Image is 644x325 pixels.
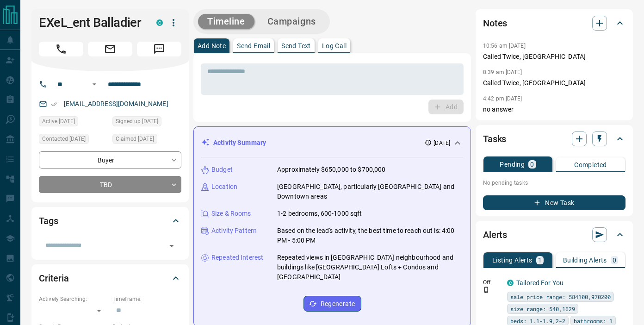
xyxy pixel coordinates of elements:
[198,43,226,49] p: Add Note
[39,271,69,286] h2: Criteria
[39,267,181,289] div: Criteria
[156,19,163,26] div: condos.ca
[211,165,233,175] p: Budget
[492,257,533,263] p: Listing Alerts
[281,43,311,49] p: Send Text
[39,176,181,193] div: TBD
[51,101,57,107] svg: Email Verified
[303,296,361,312] button: Regenerate
[39,295,108,303] p: Actively Searching:
[237,43,270,49] p: Send Email
[39,116,108,129] div: Wed Sep 10 2025
[483,12,625,34] div: Notes
[483,78,625,88] p: Called Twice, [GEOGRAPHIC_DATA]
[211,209,251,219] p: Size & Rooms
[483,16,507,31] h2: Notes
[483,95,522,102] p: 4:42 pm [DATE]
[483,128,625,150] div: Tasks
[277,209,362,219] p: 1-2 bedrooms, 600-1000 sqft
[507,280,514,286] div: condos.ca
[483,131,506,146] h2: Tasks
[483,227,507,242] h2: Alerts
[613,257,616,263] p: 0
[39,210,181,232] div: Tags
[211,182,237,192] p: Location
[165,239,178,252] button: Open
[258,14,325,29] button: Campaigns
[483,195,625,210] button: New Task
[277,226,463,245] p: Based on the lead's activity, the best time to reach out is: 4:00 PM - 5:00 PM
[213,138,266,148] p: Activity Summary
[574,162,607,168] p: Completed
[211,253,263,262] p: Repeated Interest
[201,134,463,151] div: Activity Summary[DATE]
[483,52,625,62] p: Called Twice, [GEOGRAPHIC_DATA]
[538,257,542,263] p: 1
[116,134,154,144] span: Claimed [DATE]
[42,117,75,126] span: Active [DATE]
[42,134,86,144] span: Contacted [DATE]
[483,278,502,287] p: Off
[112,295,181,303] p: Timeframe:
[483,176,625,190] p: No pending tasks
[483,224,625,246] div: Alerts
[39,151,181,169] div: Buyer
[198,14,254,29] button: Timeline
[483,105,625,114] p: no answer
[112,134,181,147] div: Wed Sep 10 2025
[39,213,58,228] h2: Tags
[137,42,181,56] span: Message
[483,69,522,75] p: 8:39 am [DATE]
[277,165,385,175] p: Approximately $650,000 to $700,000
[39,42,83,56] span: Call
[116,117,158,126] span: Signed up [DATE]
[211,226,257,236] p: Activity Pattern
[89,79,100,90] button: Open
[112,116,181,129] div: Wed Sep 10 2025
[64,100,168,107] a: [EMAIL_ADDRESS][DOMAIN_NAME]
[563,257,607,263] p: Building Alerts
[277,182,463,201] p: [GEOGRAPHIC_DATA], particularly [GEOGRAPHIC_DATA] and Downtown areas
[277,253,463,282] p: Repeated views in [GEOGRAPHIC_DATA] neighbourhood and buildings like [GEOGRAPHIC_DATA] Lofts + Co...
[530,161,534,168] p: 0
[516,279,563,287] a: Tailored For You
[322,43,347,49] p: Log Call
[483,287,489,293] svg: Push Notification Only
[88,42,132,56] span: Email
[483,43,526,49] p: 10:56 am [DATE]
[510,292,611,301] span: sale price range: 584100,970200
[433,139,450,147] p: [DATE]
[39,15,142,30] h1: EXeL_ent Balladier
[500,161,525,168] p: Pending
[39,134,108,147] div: Wed Sep 10 2025
[510,304,575,313] span: size range: 540,1629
